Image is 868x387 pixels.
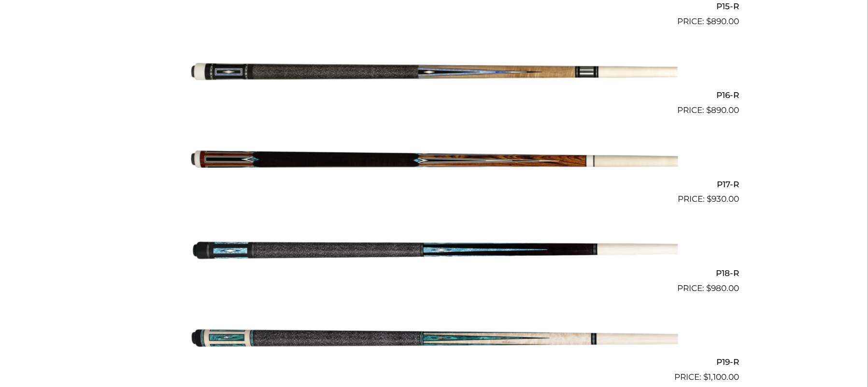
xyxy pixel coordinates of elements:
[707,105,740,115] bdi: 890.00
[129,175,740,193] h2: P17-R
[190,299,678,380] img: P19-R
[707,194,740,204] bdi: 930.00
[190,32,678,113] img: P16-R
[707,16,740,26] bdi: 890.00
[704,372,740,382] bdi: 1,100.00
[129,32,740,117] a: P16-R $890.00
[129,299,740,384] a: P19-R $1,100.00
[707,283,740,293] bdi: 980.00
[707,105,711,115] span: $
[707,283,711,293] span: $
[129,209,740,294] a: P18-R $980.00
[129,121,740,206] a: P17-R $930.00
[190,209,678,290] img: P18-R
[129,353,740,371] h2: P19-R
[707,16,711,26] span: $
[129,86,740,104] h2: P16-R
[190,121,678,202] img: P17-R
[704,372,709,382] span: $
[707,194,712,204] span: $
[129,264,740,282] h2: P18-R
